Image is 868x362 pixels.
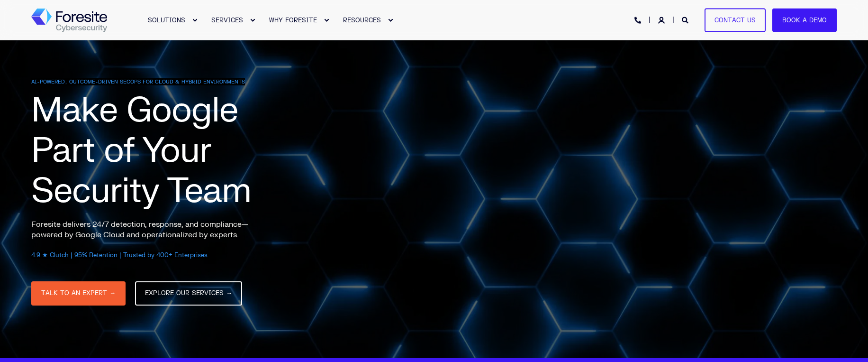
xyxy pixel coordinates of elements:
[658,16,667,24] a: Login
[324,18,329,23] div: Expand WHY FORESITE
[343,16,381,24] span: RESOURCES
[31,89,251,213] span: Make Google Part of Your Security Team
[269,16,317,24] span: WHY FORESITE
[31,78,245,85] span: AI-POWERED, OUTCOME-DRIVEN SECOPS FOR CLOUD & HYBRID ENVIRONMENTS
[682,16,690,24] a: Open Search
[388,18,393,23] div: Expand RESOURCES
[250,18,255,23] div: Expand SERVICES
[31,9,107,32] img: Foresite logo, a hexagon shape of blues with a directional arrow to the right hand side, and the ...
[135,281,242,306] a: EXPLORE OUR SERVICES →
[31,219,268,240] p: Foresite delivers 24/7 detection, response, and compliance—powered by Google Cloud and operationa...
[148,16,185,24] span: SOLUTIONS
[31,281,126,306] a: TALK TO AN EXPERT →
[772,8,837,32] a: Book a Demo
[31,251,208,259] span: 4.9 ★ Clutch | 95% Retention | Trusted by 400+ Enterprises
[192,18,198,23] div: Expand SOLUTIONS
[705,8,766,32] a: Contact Us
[31,9,107,32] a: Back to Home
